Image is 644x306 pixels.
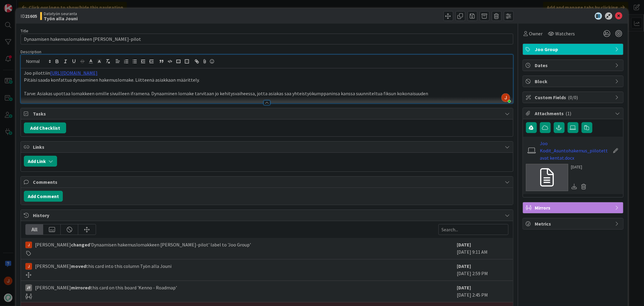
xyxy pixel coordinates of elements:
[540,140,610,161] a: Joo Kodit_Asuntohakemus_piilotettavat kentat.docx
[457,285,471,291] b: [DATE]
[35,241,251,248] span: [PERSON_NAME] 'Dynaamisen hakemuslomakkeen [PERSON_NAME]-pilot' label to 'Joo Group'
[571,183,578,190] div: Download
[24,76,510,83] p: Pitäisi saada konfattua dynaaminen hakemuslomake. Liitteenä asiakkaan määrittely.
[566,110,572,116] span: ( 1 )
[50,70,98,76] a: [URL][DOMAIN_NAME]
[568,94,578,100] span: ( 0/0 )
[26,224,43,235] div: All
[535,62,612,69] span: Dates
[571,164,589,170] div: [DATE]
[457,262,508,278] div: [DATE] 2:59 PM
[71,263,86,269] b: moved
[71,242,90,248] b: changed
[24,191,63,202] button: Add Comment
[25,285,32,291] div: JT
[24,156,57,167] button: Add Link
[24,122,66,133] button: Add Checklist
[21,34,513,44] input: type card name here...
[24,90,510,97] p: Tarve: Asiakas upottaa lomakkeen omille sivuilleen iframena. Dynaaminen lomake tarvitaan jo kehit...
[71,285,90,291] b: mirrored
[457,242,471,248] b: [DATE]
[25,13,37,19] b: 21605
[457,263,471,269] b: [DATE]
[44,16,78,21] b: Työn alla Jouni
[535,220,612,227] span: Metrics
[25,242,32,248] img: JM
[44,11,78,16] span: Datatyön seuranta
[33,143,502,151] span: Links
[33,110,502,117] span: Tasks
[33,212,502,219] span: History
[501,93,510,102] img: AAcHTtdL3wtcyn1eGseKwND0X38ITvXuPg5_7r7WNcK5=s96-c
[21,28,28,34] label: Title
[24,70,510,76] p: Joo pilottiin
[35,262,171,270] span: [PERSON_NAME] this card into this column Työn alla Jouni
[438,224,508,235] input: Search...
[556,30,575,37] span: Watchers
[535,78,612,85] span: Block
[25,263,32,270] img: JM
[535,46,612,53] span: Joo Group
[529,30,543,37] span: Owner
[21,12,37,20] span: ID
[457,284,508,299] div: [DATE] 2:45 PM
[35,284,177,291] span: [PERSON_NAME] this card on this board 'Kenno - Roadmap'
[457,241,508,256] div: [DATE] 9:11 AM
[535,110,612,117] span: Attachments
[535,94,612,101] span: Custom Fields
[21,49,41,54] span: Description
[33,178,502,186] span: Comments
[535,204,612,211] span: Mirrors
